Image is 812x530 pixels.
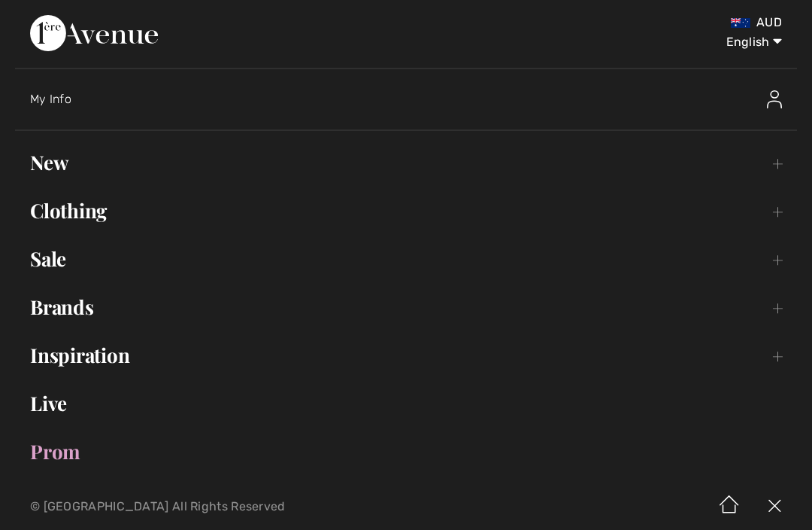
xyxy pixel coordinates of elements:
[30,501,477,512] p: © [GEOGRAPHIC_DATA] All Rights Reserved
[767,90,782,108] img: My Info
[15,339,797,372] a: Inspiration
[15,194,797,227] a: Clothing
[477,15,782,30] div: AUD
[30,15,158,51] img: 1ère Avenue
[30,75,797,123] a: My InfoMy Info
[15,146,797,179] a: New
[30,92,71,106] span: My Info
[752,483,797,530] img: X
[15,242,797,276] a: Sale
[15,387,797,420] a: Live
[15,291,797,324] a: Brands
[707,483,752,530] img: Home
[15,435,797,468] a: Prom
